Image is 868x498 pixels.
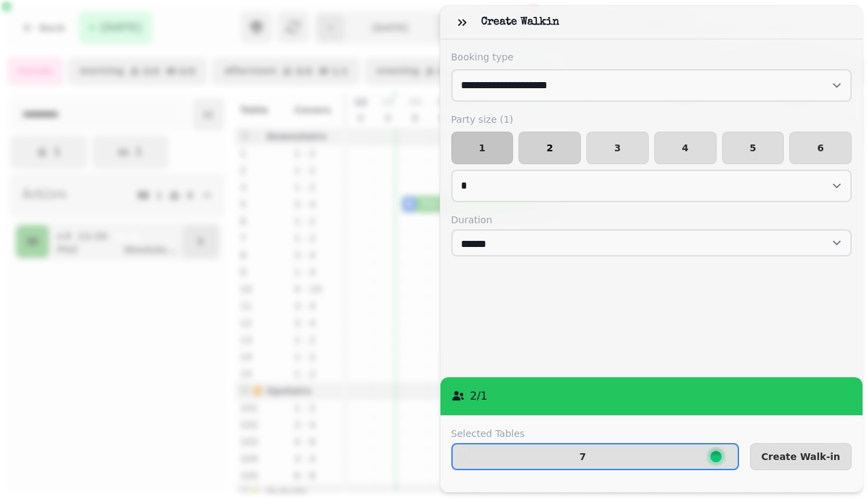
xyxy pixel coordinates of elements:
[463,143,502,153] span: 1
[750,443,852,470] button: Create Walk-in
[470,388,488,404] p: 2 / 1
[761,452,840,461] span: Create Walk-in
[451,113,852,126] label: Party size ( 1 )
[586,132,649,164] button: 3
[481,14,565,31] h3: Create walkin
[451,50,852,64] label: Booking type
[734,143,773,153] span: 5
[451,427,739,440] label: Selected Tables
[451,443,739,470] button: 7
[598,143,637,153] span: 3
[789,132,852,164] button: 6
[530,143,569,153] span: 2
[666,143,705,153] span: 4
[451,132,514,164] button: 1
[518,132,581,164] button: 2
[722,132,785,164] button: 5
[451,213,852,227] label: Duration
[801,143,840,153] span: 6
[654,132,717,164] button: 4
[580,452,586,461] p: 7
